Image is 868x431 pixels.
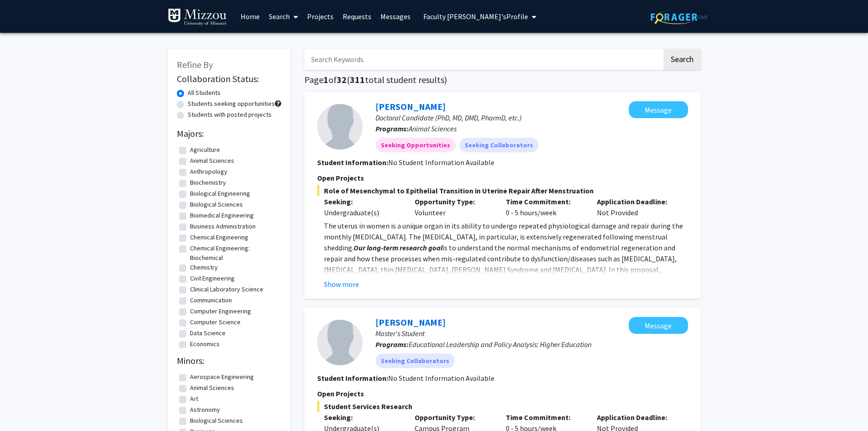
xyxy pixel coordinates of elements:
[375,340,409,349] b: Programs:
[190,372,254,382] label: Aerospace Engineering
[190,285,263,294] label: Clinical Laboratory Science
[408,196,499,218] div: Volunteer
[376,0,415,32] a: Messages
[190,189,250,198] label: Biological Engineering
[375,353,455,368] mat-chip: Seeking Collaborators
[338,0,376,32] a: Requests
[597,412,674,423] p: Application Deadline:
[317,173,364,182] span: Open Projects
[177,355,282,366] h2: Minors:
[337,74,347,85] span: 32
[190,244,279,263] label: Chemical Engineering: Biochemical
[375,138,456,152] mat-chip: Seeking Opportunities
[190,405,220,415] label: Astronomy
[375,101,446,112] a: [PERSON_NAME]
[190,200,243,209] label: Biological Sciences
[236,0,264,32] a: Home
[177,59,213,70] span: Refine By
[651,10,708,24] img: ForagerOne Logo
[188,99,275,109] label: Students seeking opportunities
[190,296,232,305] label: Communication
[324,196,401,207] p: Seeking:
[317,158,388,167] b: Student Information:
[190,416,243,426] label: Biological Sciences
[375,124,409,133] b: Programs:
[190,328,226,338] label: Data Science
[423,12,528,21] span: Faculty [PERSON_NAME]'s Profile
[190,383,234,393] label: Animal Sciences
[190,274,235,283] label: Civil Engineering
[629,317,688,334] button: Message Evan White
[190,222,256,231] label: Business Administration
[350,74,365,85] span: 311
[188,110,272,119] label: Students with posted projects
[190,339,220,349] label: Economics
[7,390,39,424] iframe: Chat
[190,394,198,404] label: Art
[324,412,401,423] p: Seeking:
[415,196,492,207] p: Opportunity Type:
[317,389,364,398] span: Open Projects
[409,340,591,349] span: Educational Leadership and Policy Analysis: Higher Education
[190,317,241,327] label: Computer Science
[304,74,701,85] h1: Page of ( total student results)
[190,145,220,155] label: Agriculture
[317,401,688,412] span: Student Services Research
[168,8,227,26] img: University of Missouri Logo
[415,412,492,423] p: Opportunity Type:
[506,196,583,207] p: Time Commitment:
[324,74,329,85] span: 1
[375,317,446,328] a: [PERSON_NAME]
[354,243,442,252] em: Our long-term research goal
[190,167,227,177] label: Anthropology
[375,329,425,338] span: Master's Student
[324,220,688,308] p: The uterus in women is a unique organ in its ability to undergo repeated physiological damage and...
[459,138,539,152] mat-chip: Seeking Collaborators
[317,185,688,196] span: Role of Mesenchymal to Epithelial Transition in Uterine Repair After Menstruation
[388,158,494,167] span: No Student Information Available
[177,73,282,84] h2: Collaboration Status:
[190,306,251,316] label: Computer Engineering
[304,49,662,70] input: Search Keywords
[324,279,359,290] button: Show more
[663,49,701,70] button: Search
[375,113,522,122] span: Doctoral Candidate (PhD, MD, DMD, PharmD, etc.)
[499,196,590,218] div: 0 - 5 hours/week
[590,196,681,218] div: Not Provided
[388,374,494,383] span: No Student Information Available
[264,0,303,32] a: Search
[506,412,583,423] p: Time Commitment:
[190,263,218,272] label: Chemistry
[190,233,248,242] label: Chemical Engineering
[190,156,234,166] label: Animal Sciences
[597,196,674,207] p: Application Deadline:
[188,88,221,98] label: All Students
[190,211,254,220] label: Biomedical Engineering
[303,0,338,32] a: Projects
[409,124,457,133] span: Animal Sciences
[190,178,226,187] label: Biochemistry
[177,128,282,139] h2: Majors:
[317,374,388,383] b: Student Information:
[324,207,401,218] div: Undergraduate(s)
[629,101,688,118] button: Message Marissa LaMartina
